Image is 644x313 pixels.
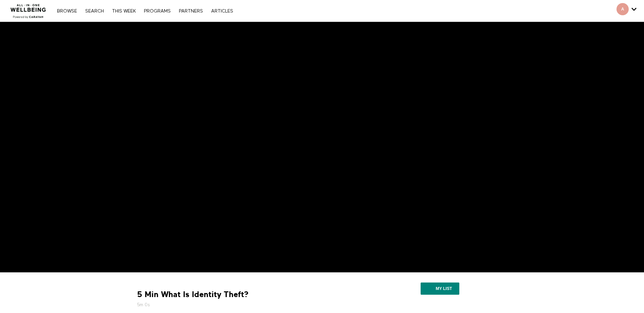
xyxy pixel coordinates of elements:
a: PARTNERS [176,9,206,14]
a: THIS WEEK [109,9,139,14]
strong: 5 Min What Is Identity Theft? [137,289,249,300]
h5: 5m 0s [137,301,365,308]
button: My list [421,283,459,295]
nav: Primary [54,7,236,14]
a: Browse [54,9,80,14]
a: PROGRAMS [141,9,174,14]
a: Search [82,9,107,14]
a: ARTICLES [208,9,237,14]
